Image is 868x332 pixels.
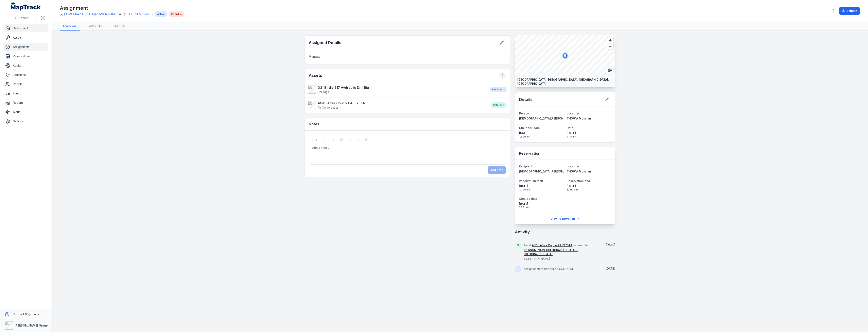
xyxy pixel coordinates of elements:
[499,72,506,79] div: 2
[3,43,48,51] a: Assignments
[567,184,611,188] span: [DATE]
[607,37,613,43] button: Zoom in
[532,243,572,247] a: AC45 Atlas Copco XAS375TA
[110,22,129,31] a: Files0
[318,90,329,94] span: Drill Rigs
[11,2,41,11] a: MapTrack
[519,184,563,191] time: 11/08/2025, 12:00:00 am
[119,12,122,16] span: at
[567,116,611,121] a: THO01A Mosman
[121,24,126,29] div: 0
[60,22,80,31] a: Overview
[309,40,341,45] h2: Assigned Details
[308,85,486,94] a: D31 Birdie 517 Hydraulic Drill RigDrill Rigs
[519,202,563,206] span: [DATE]
[519,151,540,156] h3: Reservation
[519,131,563,135] span: [DATE]
[85,22,105,31] a: Forms0
[519,135,563,138] span: 12:00 am
[490,87,507,92] div: Deployed
[127,12,150,16] a: THO01A Mosman
[567,165,579,168] span: Location
[519,97,533,102] h2: Details
[519,112,529,115] span: Person
[567,112,579,115] span: Location
[318,85,369,90] strong: D31 Birdie 517 Hydraulic Drill Rig
[567,126,573,130] span: Date
[567,179,590,183] span: Reservation end
[3,34,48,42] a: Assets
[515,229,530,235] h2: Activity
[515,35,615,76] canvas: Map
[155,11,167,17] div: Active
[567,184,611,191] time: 14/08/2025, 12:00:00 am
[548,215,583,223] a: View reservation
[567,131,611,138] time: 12/08/2025, 7:14:52 am
[606,67,614,74] button: Switch to Satellite View
[309,121,319,127] h3: Notes
[309,72,506,79] h2: Assets
[64,12,118,16] a: [DEMOGRAPHIC_DATA][PERSON_NAME]
[567,169,611,173] a: THO01A Mosman
[318,106,338,109] span: Air Compressor
[519,169,563,173] a: [DEMOGRAPHIC_DATA][PERSON_NAME]
[19,16,28,20] span: Search
[519,179,543,183] span: Reservation start
[606,243,615,246] span: [DATE]
[169,11,184,17] div: Overdue
[519,165,532,168] span: Recipient
[519,202,563,209] time: 06/08/2025, 1:37:11 pm
[519,131,563,138] time: 14/08/2025, 12:00:00 am
[567,188,611,191] span: 12:00 am
[3,99,48,107] a: Reports
[524,248,600,256] a: [PERSON_NAME][GEOGRAPHIC_DATA] - [GEOGRAPHIC_DATA]
[308,101,487,110] a: AC45 Atlas Copco XAS375TAAir Compressor
[607,43,613,49] button: Zoom out
[567,131,611,135] span: [DATE]
[519,206,563,209] span: 1:37 pm
[60,5,184,11] h1: Assignment
[3,108,48,116] a: Alerts
[839,7,860,15] button: Actions
[567,117,591,120] span: THO01A Mosman
[5,14,37,22] button: Search
[13,312,39,316] strong: Contact MapTrack
[519,184,563,188] span: [DATE]
[3,61,48,70] a: Audits
[567,170,591,173] span: THO01A Mosman
[524,243,600,260] span: Asset returned to by [PERSON_NAME]
[524,267,576,271] span: Assignment created by [PERSON_NAME]
[519,188,563,191] span: 12:00 am
[606,267,615,270] time: 12/08/2025, 7:14:52 am
[491,102,507,108] div: Returned
[318,101,365,106] strong: AC45 Atlas Copco XAS375TA
[519,116,563,121] a: [DEMOGRAPHIC_DATA][PERSON_NAME]
[519,197,538,200] span: Created date
[519,126,540,130] span: Due back date
[3,52,48,60] a: Reservations
[3,117,48,125] a: Settings
[567,135,611,138] span: 7:14 am
[15,324,48,327] strong: [PERSON_NAME] Group
[3,80,48,88] a: People
[3,24,48,32] a: Dashboard
[606,243,615,246] time: 18/08/2025, 2:41:19 pm
[3,71,48,79] a: Locations
[606,267,615,270] span: [DATE]
[517,78,613,86] strong: [GEOGRAPHIC_DATA], [GEOGRAPHIC_DATA], [GEOGRAPHIC_DATA], [GEOGRAPHIC_DATA]
[3,89,48,97] a: Forms
[309,55,322,58] span: Manager
[97,24,102,29] div: 0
